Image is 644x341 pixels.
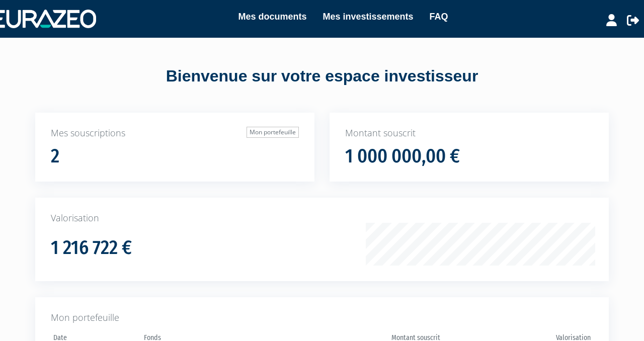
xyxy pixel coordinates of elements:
div: Bienvenue sur votre espace investisseur [8,65,636,88]
p: Mon portefeuille [51,311,593,324]
a: Mes investissements [323,10,413,24]
p: Montant souscrit [345,127,593,140]
p: Valorisation [51,212,593,225]
h1: 1 216 722 € [51,237,132,259]
p: Mes souscriptions [51,127,299,140]
a: Mes documents [238,10,306,24]
a: Mon portefeuille [247,127,299,138]
h1: 2 [51,146,59,167]
h1: 1 000 000,00 € [345,146,460,167]
a: FAQ [430,10,448,24]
